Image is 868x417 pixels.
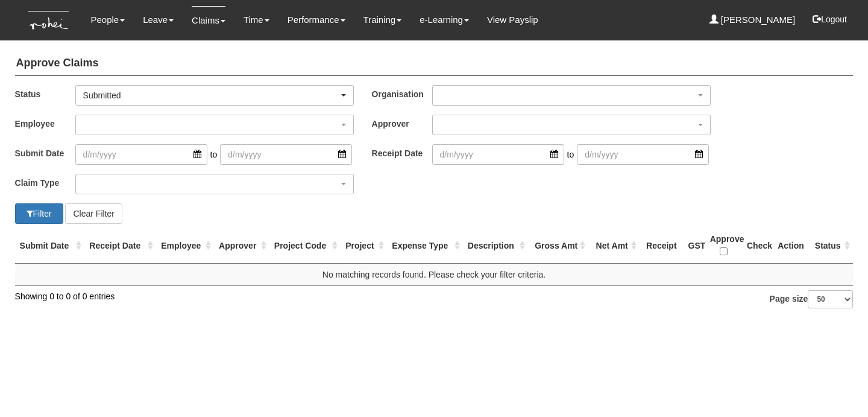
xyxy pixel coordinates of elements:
[804,5,855,34] button: Logout
[288,6,345,34] a: Performance
[143,6,174,34] a: Leave
[15,228,85,264] th: Submit Date : activate to sort column ascending
[742,228,772,264] th: Check
[65,203,122,224] button: Clear Filter
[487,6,538,34] a: View Payslip
[810,228,854,264] th: Status : activate to sort column ascending
[387,228,462,264] th: Expense Type : activate to sort column ascending
[75,85,354,106] button: Submitted
[214,228,269,264] th: Approver : activate to sort column ascending
[577,144,709,165] input: d/m/yyyy
[156,228,214,264] th: Employee : activate to sort column ascending
[244,6,269,34] a: Time
[564,144,577,165] span: to
[192,6,225,34] a: Claims
[372,85,432,103] label: Organisation
[709,6,796,34] a: [PERSON_NAME]
[770,290,854,308] label: Page size
[463,228,528,264] th: Description : activate to sort column ascending
[15,144,75,162] label: Submit Date
[84,228,156,264] th: Receipt Date : activate to sort column ascending
[808,290,853,308] select: Page size
[772,228,810,264] th: Action
[207,144,221,165] span: to
[15,115,75,132] label: Employee
[684,228,705,264] th: GST
[588,228,640,264] th: Net Amt : activate to sort column ascending
[90,6,125,34] a: People
[15,85,75,103] label: Status
[83,89,339,101] div: Submitted
[372,144,432,162] label: Receipt Date
[341,228,387,264] th: Project : activate to sort column ascending
[640,228,683,264] th: Receipt
[15,203,63,224] button: Filter
[269,228,341,264] th: Project Code : activate to sort column ascending
[15,174,75,191] label: Claim Type
[528,228,588,264] th: Gross Amt : activate to sort column ascending
[372,115,432,132] label: Approver
[363,6,402,34] a: Training
[15,263,854,285] td: No matching records found. Please check your filter criteria.
[432,144,564,165] input: d/m/yyyy
[705,228,742,264] th: Approve
[420,6,469,34] a: e-Learning
[817,369,856,405] iframe: chat widget
[15,51,854,76] h4: Approve Claims
[220,144,352,165] input: d/m/yyyy
[75,144,207,165] input: d/m/yyyy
